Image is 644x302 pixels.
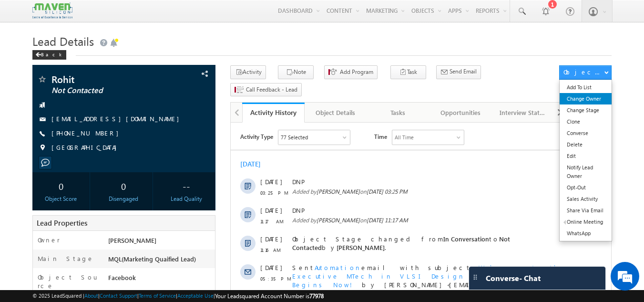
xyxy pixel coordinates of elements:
[84,141,131,149] span: Automation
[106,273,215,286] div: Facebook
[309,292,324,300] span: 77978
[12,88,174,226] textarea: Type your message and hit 'Enter'
[61,112,279,129] span: Not Contacted
[560,205,612,216] a: Share Via Email
[61,83,340,92] span: DNP
[30,94,58,103] span: 11:17 AM
[560,216,612,228] a: Online Meeting
[61,183,139,191] span: Object Capture:
[367,103,429,123] a: Tasks
[51,129,123,138] span: [PHONE_NUMBER]
[312,107,358,118] div: Object Details
[560,182,612,193] a: Opt-Out
[560,104,612,116] a: Change Stage
[340,68,373,76] span: Add Program
[230,65,266,79] button: Activity
[51,86,164,95] span: Not Contacted
[48,8,119,22] div: Sales Activity,Program,Email Bounced,Email Link Clicked,Email Marked Spam & 72 more..
[51,115,184,123] a: [EMAIL_ADDRESS][DOMAIN_NAME]
[560,139,612,150] a: Delete
[38,273,99,290] label: Object Source
[492,103,554,123] a: Interview Status
[35,177,88,195] div: 0
[32,292,324,301] span: © 2025 LeadSquared | | | | |
[146,183,190,191] span: details
[97,177,150,195] div: 0
[560,82,612,93] a: Add To List
[560,228,612,239] a: WhatsApp
[61,112,279,129] span: Object Stage changed from to by .
[106,121,154,129] span: [PERSON_NAME]
[213,112,258,120] span: In Conversation
[10,37,41,46] div: [DATE]
[50,50,160,62] div: Chat with us now
[437,107,483,118] div: Opportunities
[160,177,213,195] div: --
[215,292,324,300] span: Your Leadsquared Account Number is
[86,65,129,73] span: [PERSON_NAME]
[38,236,60,244] label: Owner
[246,85,297,94] span: Call Feedback - Lead
[230,83,302,97] button: Call Feedback - Lead
[61,183,340,191] div: .
[136,65,177,73] span: [DATE] 03:25 PM
[160,195,213,203] div: Lead Quality
[100,292,137,299] a: Contact Support
[106,254,215,268] div: MQL(Marketing Quaified Lead)
[61,55,340,63] span: DNP
[16,50,40,62] img: d_60004797649_company_0_60004797649
[375,107,421,118] div: Tasks
[32,50,66,60] div: Back
[108,236,156,244] span: [PERSON_NAME]
[560,193,612,205] a: Sales Activity
[560,116,612,127] a: Clone
[61,141,340,174] div: by [PERSON_NAME]<[EMAIL_ADDRESS][DOMAIN_NAME]>.
[324,65,378,79] button: Add Program
[30,55,51,63] span: [DATE]
[61,65,340,73] span: Added by on
[560,162,612,182] a: Notify Lead Owner
[486,274,541,282] span: Converse - Chat
[143,7,156,21] span: Time
[32,33,94,49] span: Lead Details
[61,141,240,149] span: Sent email with subject
[10,7,42,21] span: Activity Type
[139,292,176,299] a: Terms of Service
[450,67,477,76] span: Send Email
[30,66,58,74] span: 03:25 PM
[51,143,122,153] span: [GEOGRAPHIC_DATA]
[390,65,426,79] button: Task
[436,65,481,79] button: Send Email
[61,94,340,102] span: Added by on
[86,94,129,101] span: [PERSON_NAME]
[97,195,150,203] div: Disengaged
[177,292,214,299] a: Acceptable Use
[30,123,58,132] span: 11:16 AM
[61,141,334,166] span: Welcome to the Executive MTech in VLSI Design - Your Journey Begins Now!
[164,10,183,19] div: All Time
[32,2,72,19] img: Custom Logo
[429,103,492,123] a: Opportunities
[35,195,88,203] div: Object Score
[560,93,612,104] a: Change Owner
[249,108,297,117] div: Activity History
[30,194,58,202] span: 05:35 PM
[563,68,604,76] div: Object Actions
[30,112,51,121] span: [DATE]
[559,65,612,80] button: Object Actions
[560,127,612,139] a: Converse
[242,103,305,123] a: Activity History
[156,5,179,28] div: Minimize live chat window
[471,273,479,281] img: carter-drag
[560,150,612,162] a: Edit
[278,65,314,79] button: Note
[38,254,94,263] label: Main Stage
[136,94,177,101] span: [DATE] 11:17 AM
[30,152,58,160] span: 05:35 PM
[37,218,87,228] span: Lead Properties
[30,141,51,149] span: [DATE]
[30,183,51,191] span: [DATE]
[50,10,77,19] div: 77 Selected
[30,83,51,92] span: [DATE]
[51,74,164,84] span: Rohit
